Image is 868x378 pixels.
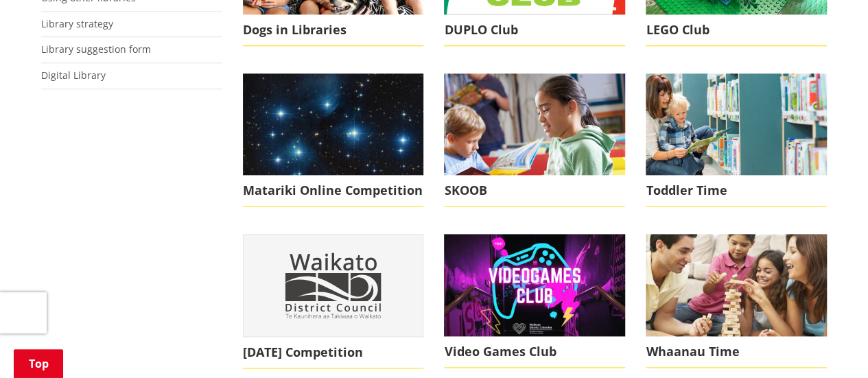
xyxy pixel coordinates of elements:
span: [DATE] Competition [243,337,424,368]
a: Whaanau Time [646,234,827,368]
a: Waikato District Council logo [DATE] Competition [243,234,424,368]
img: Whaanau time [646,234,827,335]
a: Digital Library [41,69,106,82]
span: SKOOB [444,175,625,206]
a: Library suggestion form [41,43,151,56]
span: LEGO Club [646,14,827,46]
img: Skoob [444,73,625,175]
span: DUPLO Club [444,14,625,46]
img: matariki stars [243,73,424,175]
span: Matariki Online Competition [243,175,424,206]
span: Whaanau Time [646,336,827,368]
a: Top [14,349,63,378]
iframe: Messenger Launcher [805,320,854,370]
a: matariki stars Matariki Online Competition [243,73,424,207]
a: Toddler time Toddler Time [646,73,827,207]
a: Screenshot 2022-08-08 132839 Video Games Club [444,234,625,368]
a: Skoob SKOOB [444,73,625,207]
a: Library strategy [41,17,113,30]
img: Screenshot 2022-08-08 132839 [444,234,625,335]
span: Video Games Club [444,336,625,368]
img: Toddler-time [646,73,827,175]
img: No image supplied [244,235,423,335]
span: Toddler Time [646,175,827,206]
span: Dogs in Libraries [243,14,424,46]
